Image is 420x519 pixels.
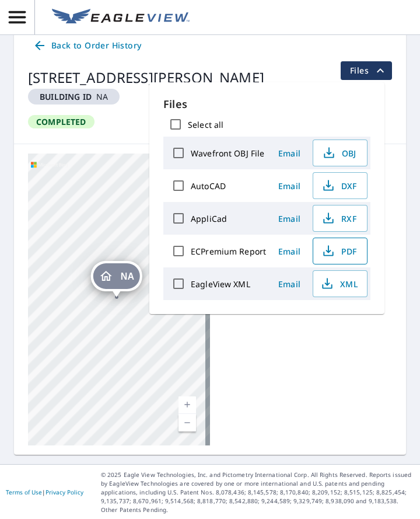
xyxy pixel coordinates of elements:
[275,180,303,191] span: Email
[6,488,42,496] a: Terms of Use
[271,210,308,228] button: Email
[28,35,146,57] a: Back to Order History
[101,471,414,514] p: © 2025 Eagle View Technologies, Inc. and Pictometry International Corp. All Rights Reserved. Repo...
[275,213,303,224] span: Email
[29,116,93,127] span: Completed
[313,172,367,199] button: DXF
[40,91,92,102] em: Building ID
[6,489,83,496] p: |
[191,278,250,290] label: EagleView XML
[275,278,303,290] span: Email
[313,140,367,166] button: OBJ
[188,119,223,130] label: Select all
[313,205,367,232] button: RXF
[271,144,308,162] button: Email
[313,270,367,297] button: XML
[191,148,264,159] label: Wavefront OBJ File
[271,275,308,293] button: Email
[178,414,196,431] a: Current Level 15, Zoom Out
[191,180,226,191] label: AutoCAD
[320,179,358,193] span: DXF
[320,211,358,225] span: RXF
[350,64,387,78] span: Files
[340,61,392,80] button: filesDropdownBtn-66993078
[45,488,83,496] a: Privacy Policy
[33,39,141,53] span: Back to Order History
[178,396,196,414] a: Current Level 15, Zoom In
[271,242,308,260] button: Email
[320,146,358,160] span: OBJ
[121,272,134,281] span: NA
[191,213,227,224] label: AppliCad
[271,177,308,195] button: Email
[45,2,197,33] a: EV Logo
[320,244,358,258] span: PDF
[191,246,266,257] label: ECPremium Report
[275,246,303,257] span: Email
[33,91,115,102] span: NA
[275,148,303,159] span: Email
[313,238,367,264] button: PDF
[52,9,190,26] img: EV Logo
[91,261,142,297] div: Dropped pin, building NA, Residential property, 2161 Olde Winery Rd St. Louis, MO 63129
[28,67,264,88] div: [STREET_ADDRESS][PERSON_NAME]
[163,96,370,112] p: Files
[320,277,358,291] span: XML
